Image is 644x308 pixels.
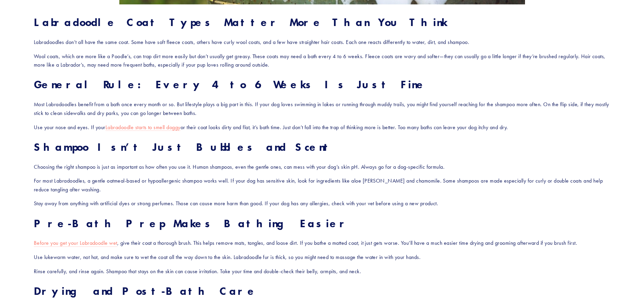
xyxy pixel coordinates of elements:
[34,163,610,171] p: Choosing the right shampoo is just as important as how often you use it. Human shampoos, even the...
[34,267,610,276] p: Rinse carefully, and rinse again. Shampoo that stays on the skin can cause irritation. Take your ...
[34,217,349,230] strong: Pre-Bath Prep Makes Bathing Easier
[34,199,610,208] p: Stay away from anything with artificial dyes or strong perfumes. Those can cause more harm than g...
[34,253,610,262] p: Use lukewarm water, not hot, and make sure to wet the coat all the way down to the skin. Labradoo...
[105,124,181,131] a: Labradoodle starts to smell doggy
[34,239,610,247] p: , give their coat a thorough brush. This helps remove mats, tangles, and loose dirt. If you bathe...
[34,176,610,194] p: For most Labradoodles, a gentle oatmeal-based or hypoallergenic shampoo works well. If your dog h...
[34,284,257,298] strong: Drying and Post-Bath Care
[34,16,447,29] strong: Labradoodle Coat Types Matter More Than You Think
[34,123,610,132] p: Use your nose and eyes. If your or their coat looks dirty and flat, it’s bath time. Just don’t fa...
[34,100,610,117] p: Most Labradoodles benefit from a bath once every month or so. But lifestyle plays a big part in t...
[34,240,117,247] a: Before you get your Labradoodle wet
[34,52,610,69] p: Wool coats, which are more like a Poodle’s, can trap dirt more easily but don’t usually get greas...
[34,78,426,91] strong: General Rule: Every 4 to 6 Weeks Is Just Fine
[34,140,334,153] strong: Shampoo Isn’t Just Bubbles and Scent
[34,38,610,47] p: Labradoodles don’t all have the same coat. Some have soft fleece coats, others have curly wool co...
